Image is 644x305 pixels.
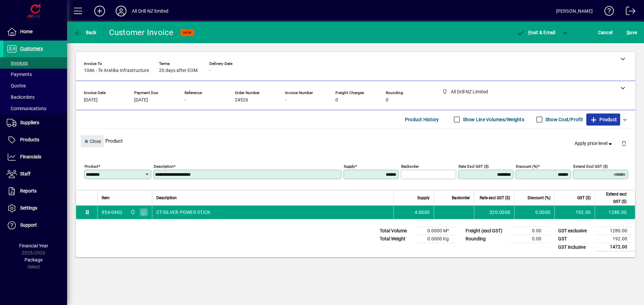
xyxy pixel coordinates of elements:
span: Reports [20,188,37,194]
div: 954-0402 [102,209,122,216]
button: Close [81,135,104,147]
span: Rate excl GST ($) [480,194,510,202]
button: Delete [616,135,632,151]
td: 192.00 [554,206,595,219]
mat-label: Discount (%) [516,164,538,169]
a: Backorders [3,91,67,103]
td: 1472.00 [595,243,635,251]
td: 192.00 [595,235,635,243]
mat-label: Description [154,164,173,169]
span: GST ($) [577,194,591,202]
div: [PERSON_NAME] [556,6,593,16]
app-page-header-button: Delete [616,140,632,146]
span: Item [102,194,110,202]
span: Product [590,114,617,125]
button: Post & Email [513,26,559,39]
td: 1280.00 [595,227,635,235]
span: Customers [20,46,43,51]
span: Discount (%) [528,194,550,202]
span: S [627,30,629,35]
td: GST exclusive [555,227,595,235]
div: All Drill NZ limited [132,6,169,16]
button: Back [72,26,98,39]
mat-label: Backorder [401,164,419,169]
span: Cancel [598,27,613,38]
span: [DATE] [134,97,148,103]
a: Staff [3,166,67,182]
span: Staff [20,171,31,176]
span: Close [84,136,101,147]
button: Add [89,5,110,17]
span: Financials [20,154,41,159]
span: - [184,97,186,103]
a: Invoices [3,57,67,69]
td: 0.0000 M³ [417,227,457,235]
div: 320.0000 [478,209,510,216]
mat-label: Extend excl GST ($) [573,164,608,169]
button: Product History [402,113,442,126]
span: Invoices [7,60,28,66]
label: Show Line Volumes/Weights [462,116,524,123]
td: 0.00 [509,235,549,243]
td: 0.0000 Kg [417,235,457,243]
a: Support [3,217,67,234]
span: 1046 - Te Aratika Infrastructure [84,68,149,73]
span: 4.0000 [415,209,430,216]
td: Rounding [462,235,509,243]
a: Products [3,132,67,148]
span: Apply price level [575,140,613,147]
mat-label: Rate excl GST ($) [459,164,489,169]
span: 0 [386,97,388,103]
td: GST [555,235,595,243]
span: - [209,68,211,73]
a: Communications [3,103,67,114]
span: P [528,30,531,35]
span: 0 [335,97,338,103]
span: All Drill NZ Limited [128,209,136,216]
span: Supply [417,194,430,202]
td: GST inclusive [555,243,595,251]
span: Package [24,257,43,262]
td: Total Volume [376,227,417,235]
button: Cancel [596,26,614,39]
span: Products [20,137,39,142]
app-page-header-button: Back [67,26,104,39]
a: Reports [3,183,67,200]
span: ave [627,27,637,38]
span: Product History [405,114,439,125]
div: Product [76,129,635,153]
a: Knowledge Base [599,1,614,23]
span: Quotes [7,83,26,88]
span: 20 days after EOM [159,68,198,73]
button: Profile [110,5,132,17]
span: [DATE] [84,97,98,103]
span: CT-SILVER POWER STICK [156,209,210,216]
button: Save [625,26,639,39]
button: Apply price level [572,138,616,150]
a: Suppliers [3,115,67,131]
span: Backorder [452,194,470,202]
span: Description [156,194,177,202]
span: Extend excl GST ($) [599,190,627,205]
span: NEW [183,30,192,35]
button: Product [586,113,620,126]
span: Settings [20,205,37,211]
label: Show Cost/Profit [544,116,583,123]
span: Backorders [7,94,35,100]
span: Home [20,29,33,34]
span: 24526 [235,97,248,103]
span: ost & Email [517,30,555,35]
td: Freight (excl GST) [462,227,509,235]
span: - [285,97,286,103]
td: 0.0000 [514,206,554,219]
mat-label: Supply [344,164,355,169]
span: Back [74,30,97,35]
a: Quotes [3,80,67,91]
div: Customer Invoice [109,27,174,38]
td: 1280.00 [595,206,635,219]
td: 0.00 [509,227,549,235]
span: Communications [7,106,46,111]
mat-label: Product [85,164,98,169]
span: Financial Year [19,243,48,248]
span: Support [20,222,37,228]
